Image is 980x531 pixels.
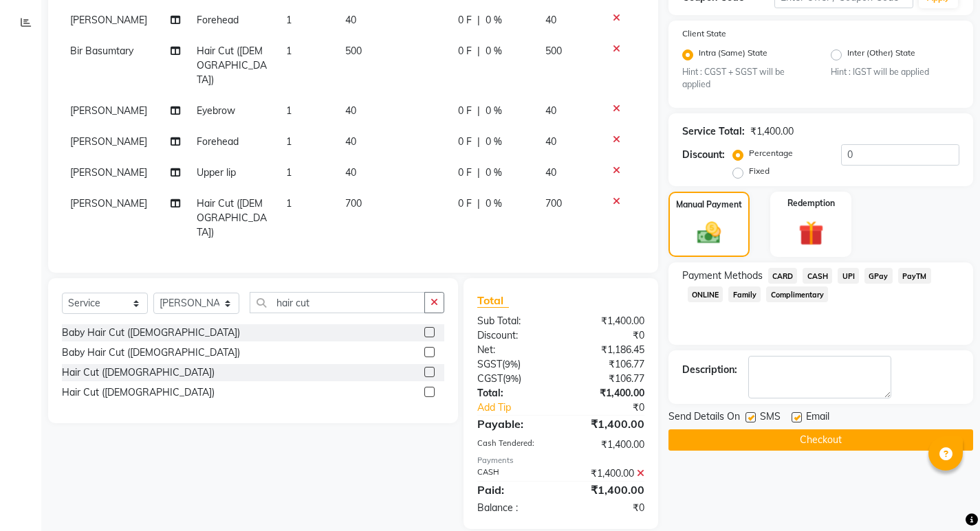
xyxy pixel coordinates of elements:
[545,104,556,117] span: 40
[286,45,292,57] span: 1
[467,400,576,415] a: Add Tip
[864,268,893,284] span: GPay
[806,409,829,427] span: Email
[545,45,562,57] span: 500
[467,357,560,372] div: ( )
[505,359,518,370] span: 9%
[560,501,654,515] div: ₹0
[477,293,509,308] span: Total
[898,268,931,284] span: PayTM
[486,196,502,211] span: 0 %
[560,482,654,498] div: ₹1,400.00
[345,197,362,210] span: 700
[467,416,560,432] div: Payable:
[486,13,502,27] span: 0 %
[668,429,973,451] button: Checkout
[197,45,267,86] span: Hair Cut ([DEMOGRAPHIC_DATA])
[70,14,147,26] span: [PERSON_NAME]
[197,197,267,238] span: Hair Cut ([DEMOGRAPHIC_DATA])
[477,358,502,370] span: SGST
[250,292,425,313] input: Search or Scan
[505,373,519,384] span: 9%
[560,416,654,432] div: ₹1,400.00
[70,45,133,57] span: Bir Basumtary
[197,104,235,117] span: Eyebrow
[467,328,560,343] div: Discount:
[345,135,356,148] span: 40
[467,386,560,400] div: Total:
[197,166,236,179] span: Upper lip
[847,47,915,63] label: Inter (Other) State
[345,14,356,26] span: 40
[486,44,502,58] span: 0 %
[70,135,147,148] span: [PERSON_NAME]
[682,27,726,40] label: Client State
[62,326,240,340] div: Baby Hair Cut ([DEMOGRAPHIC_DATA])
[458,104,472,118] span: 0 F
[760,409,781,427] span: SMS
[560,328,654,343] div: ₹0
[668,409,740,427] span: Send Details On
[467,372,560,386] div: ( )
[791,218,831,249] img: _gift.svg
[682,66,811,91] small: Hint : CGST + SGST will be applied
[62,385,215,400] div: Hair Cut ([DEMOGRAPHIC_DATA])
[467,466,560,481] div: CASH
[560,314,654,328] div: ₹1,400.00
[197,135,239,148] span: Forehead
[682,124,745,139] div: Service Total:
[458,196,472,211] span: 0 F
[838,268,859,284] span: UPI
[477,13,480,27] span: |
[768,268,798,284] span: CARD
[458,135,472,149] span: 0 F
[467,501,560,515] div: Balance :
[560,372,654,386] div: ₹106.77
[70,104,147,117] span: [PERSON_NAME]
[486,166,502,180] span: 0 %
[477,135,480,149] span: |
[286,14,292,26] span: 1
[70,197,147,210] span: [PERSON_NAME]
[676,199,742,211] label: Manual Payment
[62,346,240,360] div: Baby Hair Cut ([DEMOGRAPHIC_DATA])
[286,166,292,179] span: 1
[70,166,147,179] span: [PERSON_NAME]
[560,386,654,400] div: ₹1,400.00
[688,286,723,302] span: ONLINE
[545,166,556,179] span: 40
[477,372,503,385] span: CGST
[286,197,292,210] span: 1
[467,343,560,357] div: Net:
[545,197,562,210] span: 700
[787,197,835,210] label: Redemption
[467,482,560,498] div: Paid:
[477,44,480,58] span: |
[560,438,654,452] div: ₹1,400.00
[545,135,556,148] span: 40
[345,166,356,179] span: 40
[682,269,763,283] span: Payment Methods
[458,166,472,180] span: 0 F
[545,14,556,26] span: 40
[749,147,793,159] label: Percentage
[345,45,362,57] span: 500
[486,135,502,149] span: 0 %
[749,165,770,177] label: Fixed
[699,47,767,63] label: Intra (Same) State
[682,148,725,162] div: Discount:
[560,357,654,372] div: ₹106.77
[458,13,472,27] span: 0 F
[197,14,239,26] span: Forehead
[286,135,292,148] span: 1
[477,196,480,211] span: |
[750,124,794,139] div: ₹1,400.00
[458,44,472,58] span: 0 F
[486,104,502,118] span: 0 %
[690,219,728,247] img: _cash.svg
[467,314,560,328] div: Sub Total:
[560,466,654,481] div: ₹1,400.00
[728,286,761,302] span: Family
[576,400,655,415] div: ₹0
[560,343,654,357] div: ₹1,186.45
